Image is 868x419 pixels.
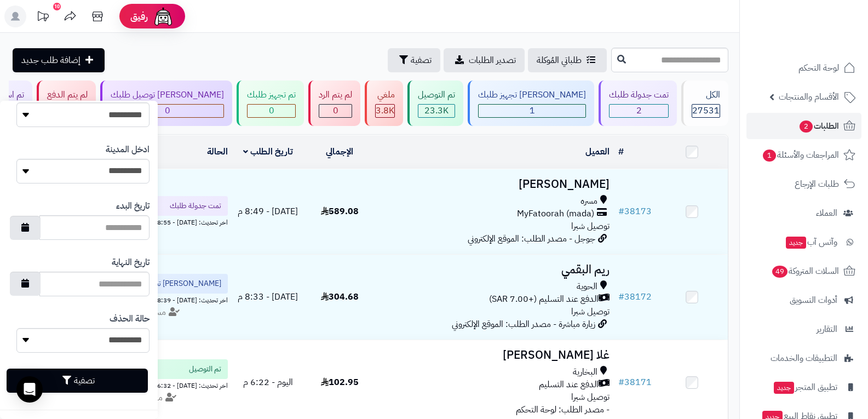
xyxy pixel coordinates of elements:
span: تطبيق المتجر [773,380,837,395]
span: جوجل - مصدر الطلب: الموقع الإلكتروني [468,232,595,245]
span: لوحة التحكم [798,60,839,76]
a: التقارير [746,316,861,342]
span: تم التوصيل [189,364,221,375]
a: تاريخ الطلب [243,145,293,158]
a: السلات المتروكة49 [746,258,861,284]
a: وآتس آبجديد [746,229,861,255]
span: # [618,290,624,303]
div: 0 [319,105,352,117]
span: الطلبات [798,118,839,134]
div: الكل [692,89,720,101]
a: تم تجهيز طلبك 0 [234,81,306,126]
span: مسره [580,195,597,208]
span: السلات المتروكة [771,263,839,279]
span: وآتس آب [785,234,837,250]
span: العملاء [816,205,837,221]
a: الإجمالي [326,145,353,158]
span: تصدير الطلبات [469,54,516,67]
a: طلباتي المُوكلة [528,48,607,72]
span: الحوية [577,280,597,293]
button: تصفية [7,369,148,393]
a: تطبيق المتجرجديد [746,374,861,400]
span: التقارير [817,322,837,337]
span: تصفية [411,54,432,67]
a: [PERSON_NAME] تجهيز طلبك 1 [465,81,596,126]
a: العملاء [746,200,861,226]
a: # [618,145,624,158]
a: #38171 [618,376,652,389]
div: تم تجهيز طلبك [247,89,296,101]
span: 27531 [692,104,720,117]
a: الحالة [207,145,228,158]
span: 2 [799,120,813,133]
span: # [618,376,624,389]
a: تم التوصيل 23.3K [405,81,465,126]
a: الطلبات2 [746,113,861,139]
a: طلبات الإرجاع [746,171,861,197]
span: الدفع عند التسليم [539,378,599,391]
img: logo-2.png [794,18,858,41]
span: الأقسام والمنتجات [779,89,839,105]
div: [PERSON_NAME] توصيل طلبك [111,89,224,101]
div: ملغي [375,89,395,101]
a: المراجعات والأسئلة1 [746,142,861,168]
a: لوحة التحكم [746,55,861,81]
span: رفيق [130,10,148,23]
span: الدفع عند التسليم (+7.00 SAR) [489,293,599,306]
span: 0 [333,104,338,117]
div: 1 [479,105,585,117]
span: 304.68 [321,290,359,303]
span: أدوات التسويق [790,292,837,308]
span: طلبات الإرجاع [795,176,839,192]
div: [PERSON_NAME] تجهيز طلبك [478,89,586,101]
div: 3826 [376,105,394,117]
h3: ريم البقمي [380,263,610,276]
span: # [618,205,624,218]
span: توصيل شبرا [571,391,610,404]
span: طلباتي المُوكلة [537,54,582,67]
div: تمت جدولة طلبك [609,89,669,101]
a: ملغي 3.8K [363,81,405,126]
span: 2 [636,104,642,117]
img: ai-face.png [152,5,174,27]
a: تحديثات المنصة [29,5,56,30]
span: [DATE] - 8:33 م [238,290,298,303]
a: لم يتم الرد 0 [306,81,363,126]
span: [DATE] - 8:49 م [238,205,298,218]
div: تم التوصيل [418,89,455,101]
button: تصفية [388,48,440,72]
a: [PERSON_NAME] توصيل طلبك 0 [98,81,234,126]
label: حالة الحذف [110,313,150,325]
span: MyFatoorah (mada) [517,208,594,220]
a: #38172 [618,290,652,303]
div: 10 [53,3,61,10]
span: إضافة طلب جديد [21,54,81,67]
span: 23.3K [424,104,449,117]
span: جديد [774,382,794,394]
span: اليوم - 6:22 م [243,376,293,389]
a: الكل27531 [679,81,731,126]
h3: غلا [PERSON_NAME] [380,349,610,361]
span: 1 [530,104,535,117]
span: التطبيقات والخدمات [771,351,837,366]
span: زيارة مباشرة - مصدر الطلب: الموقع الإلكتروني [452,318,595,331]
div: 23331 [418,105,455,117]
span: 589.08 [321,205,359,218]
a: أدوات التسويق [746,287,861,313]
div: لم يتم الرد [319,89,352,101]
span: تمت جدولة طلبك [170,200,221,211]
a: لم يتم الدفع 371 [35,81,98,126]
div: 0 [248,105,295,117]
span: [PERSON_NAME] تجهيز طلبك [127,278,221,289]
a: تمت جدولة طلبك 2 [596,81,679,126]
span: 102.95 [321,376,359,389]
a: العميل [585,145,610,158]
a: #38173 [618,205,652,218]
span: 3.8K [376,104,394,117]
span: توصيل شبرا [571,305,610,318]
span: المراجعات والأسئلة [762,147,839,163]
div: 0 [111,105,223,117]
span: 0 [269,104,274,117]
div: لم يتم الدفع [47,89,88,101]
label: تاريخ النهاية [112,256,150,269]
